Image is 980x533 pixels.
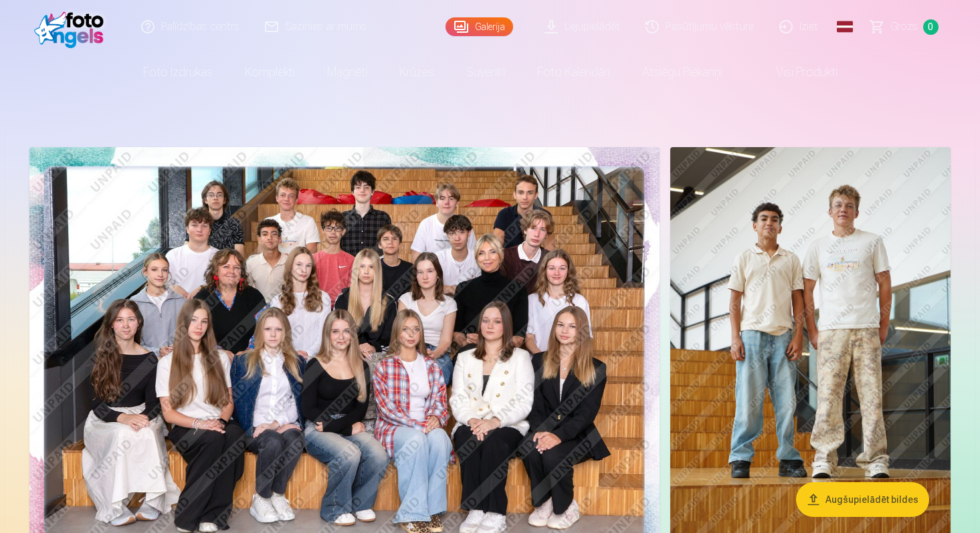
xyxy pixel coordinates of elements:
a: Magnēti [311,54,383,91]
a: Krūzes [383,54,450,91]
a: Atslēgu piekariņi [626,54,739,91]
span: 0 [923,19,939,35]
button: Augšupielādēt bildes [796,482,929,517]
a: Foto kalendāri [521,54,626,91]
a: Galerija [446,17,513,36]
img: /fa1 [34,5,111,48]
span: Grozs [890,19,918,35]
a: Suvenīri [450,54,521,91]
a: Visi produkti [739,54,854,91]
a: Foto izdrukas [127,54,229,91]
a: Komplekti [229,54,311,91]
